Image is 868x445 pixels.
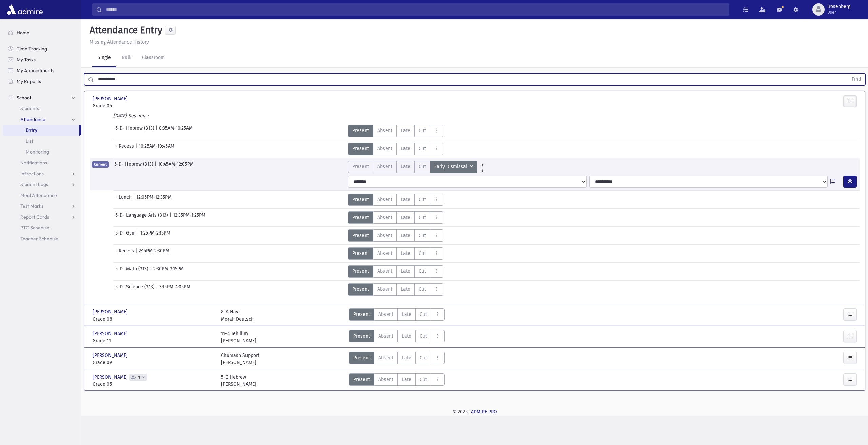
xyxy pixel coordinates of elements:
[153,265,184,278] span: 2:30PM-3:15PM
[377,268,392,275] span: Absent
[115,125,156,137] span: 5-D- Hebrew (313)
[349,352,445,366] div: AttTypes
[17,78,41,84] span: My Reports
[26,138,33,144] span: List
[87,39,149,45] a: Missing Attendance History
[3,222,81,233] a: PTC Schedule
[377,214,392,221] span: Absent
[221,352,259,366] div: Chumash Support [PERSON_NAME]
[348,211,443,224] div: AttTypes
[348,143,443,155] div: AttTypes
[348,161,488,173] div: AttTypes
[402,332,411,340] span: Late
[26,149,49,155] span: Monitoring
[419,196,426,203] span: Cut
[17,67,54,74] span: My Appointments
[17,95,31,101] span: School
[419,145,426,152] span: Cut
[140,229,170,242] span: 1:25PM-2:15PM
[115,265,150,278] span: 5-D- Math (313)
[159,125,193,137] span: 8:35AM-10:25AM
[3,54,81,65] a: My Tasks
[20,192,57,198] span: Meal Attendance
[20,116,45,122] span: Attendance
[3,65,81,76] a: My Appointments
[420,332,427,340] span: Cut
[377,145,392,152] span: Absent
[353,354,370,361] span: Present
[20,160,47,166] span: Notifications
[102,3,729,16] input: Search
[92,408,857,416] div: © 2025 -
[3,43,81,54] a: Time Tracking
[3,157,81,168] a: Notifications
[17,57,36,63] span: My Tasks
[434,163,469,170] span: Early Dismissal
[173,211,205,224] span: 12:35PM-1:25PM
[352,196,369,203] span: Present
[402,311,411,318] span: Late
[348,265,443,278] div: AttTypes
[401,286,410,293] span: Late
[20,203,43,209] span: Test Marks
[90,39,149,45] u: Missing Attendance History
[378,311,393,318] span: Absent
[3,190,81,201] a: Meal Attendance
[3,168,81,179] a: Infractions
[156,125,159,137] span: |
[353,332,370,340] span: Present
[156,283,159,296] span: |
[20,214,49,220] span: Report Cards
[20,170,44,177] span: Infractions
[115,283,156,296] span: 5-D- Science (313)
[401,196,410,203] span: Late
[352,163,369,170] span: Present
[3,27,81,38] a: Home
[352,286,369,293] span: Present
[135,247,139,260] span: |
[3,136,81,146] a: List
[133,194,136,206] span: |
[3,211,81,222] a: Report Cards
[115,143,135,155] span: - Recess
[93,381,214,388] span: Grade 05
[378,332,393,340] span: Absent
[827,9,850,15] span: User
[419,286,426,293] span: Cut
[17,46,47,52] span: Time Tracking
[3,114,81,125] a: Attendance
[221,308,254,323] div: 8-A Navi Morah Deutsch
[3,103,81,114] a: Students
[93,337,214,344] span: Grade 11
[352,145,369,152] span: Present
[401,250,410,257] span: Late
[402,376,411,383] span: Late
[3,146,81,157] a: Monitoring
[93,359,214,366] span: Grade 09
[419,268,426,275] span: Cut
[113,113,149,119] i: [DATE] Sessions:
[3,125,79,136] a: Entry
[92,161,109,168] span: Current
[115,194,133,206] span: - Lunch
[3,201,81,211] a: Test Marks
[348,194,443,206] div: AttTypes
[87,24,162,36] h5: Attendance Entry
[377,286,392,293] span: Absent
[221,373,256,388] div: 5-C Hebrew [PERSON_NAME]
[20,236,58,242] span: Teacher Schedule
[401,163,410,170] span: Late
[349,373,445,388] div: AttTypes
[420,354,427,361] span: Cut
[401,232,410,239] span: Late
[17,29,29,36] span: Home
[20,105,39,112] span: Students
[420,376,427,383] span: Cut
[430,161,477,173] button: Early Dismissal
[158,161,194,173] span: 10:45AM-12:05PM
[377,232,392,239] span: Absent
[419,127,426,134] span: Cut
[93,330,129,337] span: [PERSON_NAME]
[401,145,410,152] span: Late
[477,161,488,166] a: All Prior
